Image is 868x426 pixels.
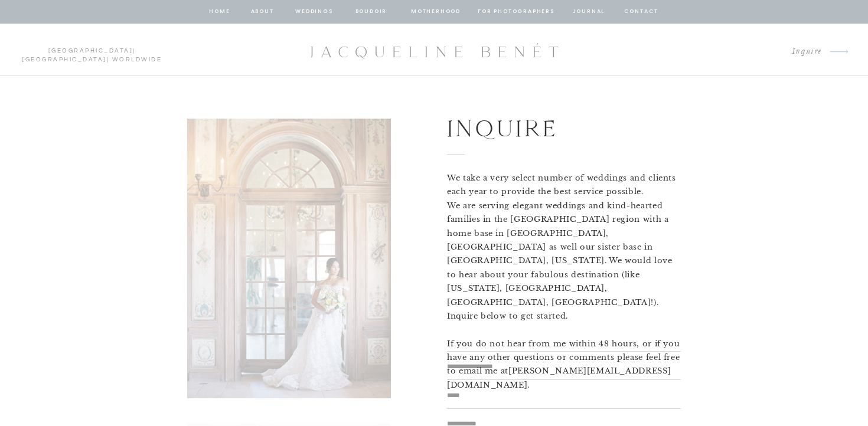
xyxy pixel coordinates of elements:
p: We take a very select number of weddings and clients each year to provide the best service possib... [447,171,681,334]
a: home [208,6,231,17]
a: Motherhood [411,6,460,17]
a: [GEOGRAPHIC_DATA] [48,48,133,54]
a: Inquire [782,44,822,60]
a: contact [622,6,660,17]
a: [GEOGRAPHIC_DATA] [22,57,107,63]
a: Weddings [294,6,334,17]
p: | | Worldwide [17,47,167,54]
a: journal [570,6,607,17]
a: BOUDOIR [354,6,388,17]
a: about [250,6,275,17]
h1: Inquire [447,110,641,145]
a: for photographers [478,6,554,17]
